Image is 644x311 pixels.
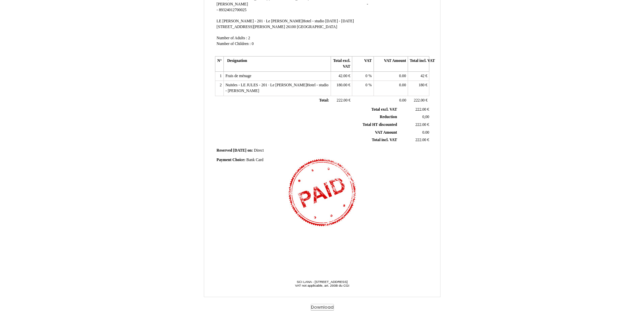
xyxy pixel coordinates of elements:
[375,130,397,135] span: VAT Amount
[331,71,352,81] td: €
[362,123,397,127] span: Total HT discounted
[408,71,429,81] td: €
[225,74,252,78] span: Frais de ménage
[219,8,246,12] span: 89324012700025
[415,138,426,142] span: 222.00
[398,136,430,144] td: €
[295,284,349,287] span: VAT not applicable, art. 293B du CGI
[217,36,247,40] span: Number of Adults :
[246,158,263,162] span: Bank Card
[215,57,223,71] th: N°
[337,98,348,103] span: 222.00
[217,8,218,12] span: -
[336,83,347,87] span: 180.00
[352,57,374,71] th: VAT
[352,71,374,81] td: %
[325,19,354,23] span: [DATE] - [DATE]
[217,42,251,46] span: Number of Children :
[331,57,352,71] th: Total excl. VAT
[297,280,348,284] span: SCI LANA - [STREET_ADDRESS]
[408,81,429,96] td: €
[215,71,223,81] td: 1
[254,148,264,153] span: Direct
[215,81,223,96] td: 2
[331,81,352,96] td: €
[225,83,329,93] span: Nuitées - LE JULES - 201 · Le [PERSON_NAME]Hotel - studio - [PERSON_NAME]
[217,148,232,153] span: Reserved
[421,74,425,78] span: 42
[408,96,429,105] td: €
[398,106,430,113] td: €
[399,74,406,78] span: 0.00
[311,304,334,311] button: Download
[374,57,408,71] th: VAT Amount
[217,2,248,6] span: [PERSON_NAME]
[217,19,324,23] span: LE [PERSON_NAME] - 201 · Le [PERSON_NAME]Hotel - studio
[252,42,254,46] span: 0
[398,121,430,129] td: €
[217,25,285,29] span: [STREET_ADDRESS][PERSON_NAME]
[365,83,367,87] span: 0
[380,115,397,119] span: Reduction
[297,25,337,29] span: [GEOGRAPHIC_DATA]
[414,98,425,103] span: 222.00
[415,123,426,127] span: 222.00
[367,2,368,6] span: -
[331,96,352,105] td: €
[247,148,253,153] span: on:
[286,25,296,29] span: 26100
[419,83,425,87] span: 180
[338,74,347,78] span: 42.00
[399,83,406,87] span: 0.00
[319,98,329,103] span: Total:
[408,57,429,71] th: Total incl. VAT
[399,98,406,103] span: 0.00
[217,158,245,162] span: Payment Choice:
[248,36,250,40] span: 2
[365,74,367,78] span: 0
[415,107,426,112] span: 222.00
[223,57,331,71] th: Designation
[422,130,429,135] span: 0.00
[422,115,429,119] span: 0,00
[372,138,397,142] span: Total incl. VAT
[233,148,246,153] span: [DATE]
[352,81,374,96] td: %
[372,107,397,112] span: Total excl. VAT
